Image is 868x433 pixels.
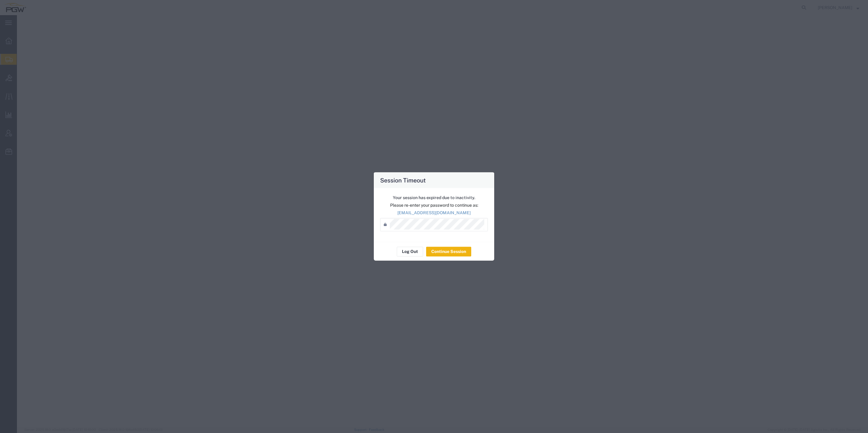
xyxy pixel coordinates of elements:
h4: Session Timeout [380,175,426,184]
button: Log Out [397,247,423,256]
p: Your session has expired due to inactivity. [380,194,488,201]
p: Please re-enter your password to continue as: [380,202,488,208]
button: Continue Session [426,247,471,256]
p: [EMAIL_ADDRESS][DOMAIN_NAME] [380,209,488,216]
